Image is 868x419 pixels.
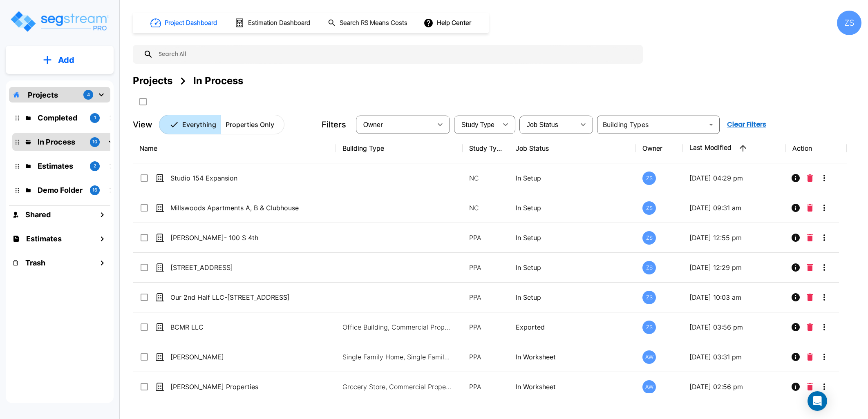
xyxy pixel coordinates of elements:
p: Everything [182,120,216,129]
button: More-Options [816,230,832,246]
p: NC [469,173,503,183]
button: Info [787,379,804,395]
p: Completed [38,112,83,123]
p: Projects [28,89,58,100]
button: Delete [804,319,816,335]
th: Study Type [463,134,510,163]
div: ZS [642,231,656,245]
h1: Project Dashboard [165,18,217,28]
div: Platform [159,115,284,134]
p: [DATE] 04:29 pm [689,173,779,183]
p: In Setup [516,263,629,272]
div: ZS [642,172,656,185]
p: [STREET_ADDRESS] [170,263,306,272]
button: Clear Filters [724,116,770,133]
h1: Estimation Dashboard [248,18,310,28]
button: Delete [804,289,816,305]
p: [DATE] 12:29 pm [689,263,779,272]
p: Our 2nd Half LLC-[STREET_ADDRESS] [170,292,306,302]
button: Estimation Dashboard [231,14,315,31]
p: [DATE] 02:56 pm [689,382,779,392]
span: Owner [363,121,383,128]
button: Info [787,349,804,365]
p: [PERSON_NAME]- 100 S 4th [170,233,306,243]
button: Info [787,200,804,216]
div: Open Intercom Messenger [808,391,827,411]
th: Owner [636,134,683,163]
p: PPA [469,352,503,362]
p: BCMR LLC [170,322,306,332]
img: Logo [9,10,110,33]
button: More-Options [816,379,832,395]
th: Building Type [336,134,463,163]
div: AW [642,380,656,394]
button: Properties Only [221,115,284,134]
p: In Setup [516,292,629,302]
p: Studio 154 Expansion [170,173,306,183]
div: Select [456,113,497,136]
p: 1 [94,114,96,121]
th: Name [133,134,336,163]
p: In Setup [516,233,629,243]
p: PPA [469,322,503,332]
div: Select [521,113,575,136]
button: Info [787,259,804,276]
button: More-Options [816,319,832,335]
p: Office Building, Commercial Property Site [342,322,453,332]
h1: Search RS Means Costs [340,18,407,28]
p: PPA [469,292,503,302]
p: In Worksheet [516,382,629,392]
th: Last Modified [683,134,786,163]
div: AW [642,350,656,364]
div: ZS [642,261,656,274]
div: ZS [642,291,656,304]
button: Delete [804,230,816,246]
p: Exported [516,322,629,332]
p: Properties Only [226,120,274,129]
p: In Process [38,136,83,147]
button: More-Options [816,259,832,276]
button: Search RS Means Costs [324,15,412,31]
input: Search All [153,45,639,64]
p: 4 [87,91,90,98]
th: Action [786,134,847,163]
p: Filters [322,118,346,131]
p: Demo Folder [38,185,83,196]
p: [PERSON_NAME] [170,352,306,362]
button: More-Options [816,170,832,186]
input: Building Types [600,119,704,130]
h1: Trash [25,257,45,268]
p: [PERSON_NAME] Properties [170,382,306,392]
button: Delete [804,379,816,395]
p: [DATE] 12:55 pm [689,233,779,243]
button: Project Dashboard [147,14,221,32]
button: SelectAll [135,94,151,110]
h1: Estimates [26,233,62,244]
p: Single Family Home, Single Family Home Site [342,352,453,362]
button: Delete [804,170,816,186]
p: Add [58,54,74,66]
button: Delete [804,200,816,216]
p: [DATE] 03:31 pm [689,352,779,362]
p: [DATE] 03:56 pm [689,322,779,332]
p: [DATE] 10:03 am [689,292,779,302]
p: In Setup [516,203,629,213]
p: 16 [92,187,97,194]
button: Delete [804,259,816,276]
button: Help Center [422,15,474,31]
p: In Worksheet [516,352,629,362]
div: ZS [642,201,656,215]
p: View [133,118,152,131]
button: More-Options [816,200,832,216]
h1: Shared [25,209,51,220]
span: Study Type [461,121,494,128]
p: In Setup [516,173,629,183]
th: Job Status [509,134,636,163]
p: Millswoods Apartments A, B & Clubhouse [170,203,306,213]
button: Everything [159,115,221,134]
p: 10 [92,138,97,145]
p: NC [469,203,503,213]
p: PPA [469,382,503,392]
button: Delete [804,349,816,365]
div: Select [358,113,432,136]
